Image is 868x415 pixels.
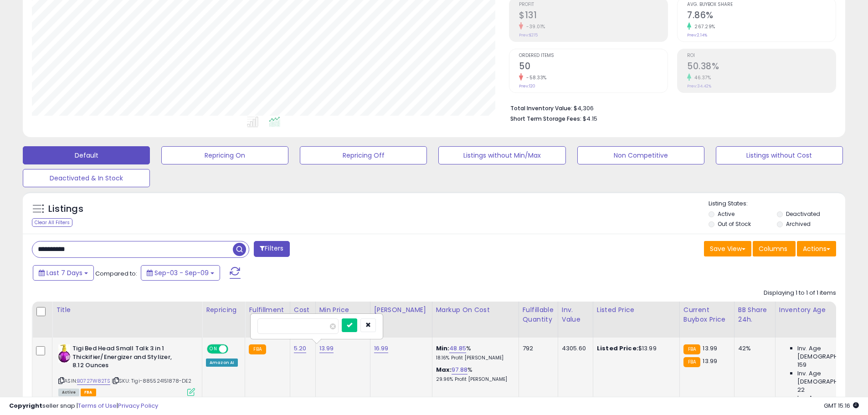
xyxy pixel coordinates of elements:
th: The percentage added to the cost of goods (COGS) that forms the calculator for Min & Max prices. [432,302,519,338]
img: 41k8+nbJqKL._SL40_.jpg [58,344,70,363]
li: $4,306 [510,102,829,113]
label: Active [718,210,734,218]
div: Title [56,305,198,315]
strong: Copyright [9,401,42,410]
button: Save View [704,241,751,256]
a: 13.99 [319,344,334,353]
small: Prev: $215 [519,32,538,38]
span: All listings currently available for purchase on Amazon [58,389,79,396]
label: Out of Stock [718,220,751,228]
div: Repricing [206,305,241,315]
button: Repricing Off [300,146,427,164]
label: Deactivated [786,210,820,218]
a: B0727W82TS [77,377,110,385]
h2: 7.86% [687,10,836,22]
button: Non Competitive [577,146,704,164]
a: 48.85 [449,344,466,353]
div: % [436,344,512,361]
span: Avg. Buybox Share [687,2,836,7]
b: Tigi Bed Head Small Talk 3 in 1 Thickifier/Energizer and Stylizer, 8.12 Ounces [72,344,183,372]
span: 22 [797,386,805,394]
div: Amazon AI [206,359,238,367]
div: Listed Price [597,305,676,315]
small: FBA [683,357,700,367]
b: Max: [436,365,452,374]
span: Columns [759,244,787,253]
span: Ordered Items [519,53,668,58]
b: Short Term Storage Fees: [510,115,581,123]
small: -39.01% [523,23,545,30]
h2: $131 [519,10,668,22]
button: Listings without Min/Max [438,146,565,164]
div: % [436,366,512,383]
div: seller snap | | [9,402,158,410]
small: Prev: 34.42% [687,83,711,89]
small: -58.33% [523,74,547,81]
div: Fulfillment [249,305,286,315]
button: Sep-03 - Sep-09 [141,265,220,281]
div: Clear All Filters [32,218,72,227]
button: Actions [797,241,836,256]
b: Min: [436,344,450,353]
b: Listed Price: [597,344,638,353]
small: FBA [249,344,266,354]
a: Terms of Use [78,401,117,410]
div: Current Buybox Price [683,305,730,324]
p: Listing States: [709,200,845,208]
button: Listings without Cost [716,146,843,164]
label: Archived [786,220,811,228]
div: 4305.60 [562,344,586,353]
div: Displaying 1 to 1 of 1 items [764,289,836,297]
div: [PERSON_NAME] [374,305,428,315]
div: $13.99 [597,344,673,353]
div: Markup on Cost [436,305,515,315]
span: ON [208,345,219,353]
a: 16.99 [374,344,389,353]
span: | SKU: Tigi-885524151878-DE2 [112,377,192,384]
div: BB Share 24h. [738,305,771,324]
small: Prev: 120 [519,83,535,89]
span: ROI [687,53,836,58]
div: ASIN: [58,344,195,395]
span: 13.99 [703,357,717,365]
span: FBA [81,389,96,396]
h2: 50 [519,61,668,73]
span: Compared to: [95,269,137,278]
div: 792 [523,344,551,353]
small: Prev: 2.14% [687,32,707,38]
span: Last 7 Days [46,268,82,277]
span: 2025-09-17 15:16 GMT [824,401,859,410]
div: Min Price [319,305,366,315]
button: Deactivated & In Stock [23,169,150,187]
small: 267.29% [691,23,715,30]
div: Fulfillable Quantity [523,305,554,324]
div: Cost [294,305,312,315]
span: Sep-03 - Sep-09 [154,268,209,277]
a: 97.88 [452,365,467,374]
h5: Listings [48,203,83,215]
h2: 50.38% [687,61,836,73]
button: Columns [753,241,796,256]
span: OFF [227,345,241,353]
p: 18.16% Profit [PERSON_NAME] [436,355,512,361]
b: Total Inventory Value: [510,104,572,112]
span: 13.99 [703,344,717,353]
button: Filters [254,241,289,257]
div: Inv. value [562,305,589,324]
button: Default [23,146,150,164]
span: Profit [519,2,668,7]
small: 46.37% [691,74,711,81]
small: FBA [683,344,700,354]
span: 159 [797,361,806,369]
button: Repricing On [161,146,288,164]
span: $4.15 [583,114,597,123]
div: 42% [738,344,768,353]
p: 29.96% Profit [PERSON_NAME] [436,376,512,383]
a: Privacy Policy [118,401,158,410]
button: Last 7 Days [33,265,94,281]
a: 5.20 [294,344,307,353]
